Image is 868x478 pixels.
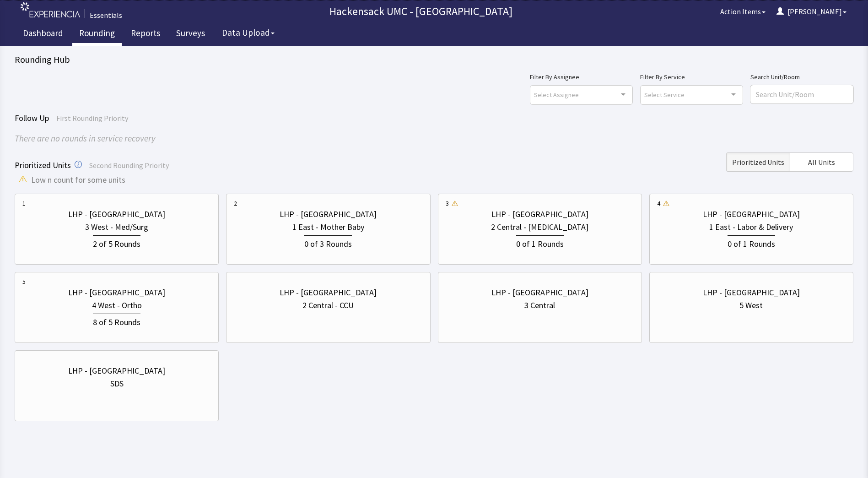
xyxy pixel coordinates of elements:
div: 4 West - Ortho [92,299,142,312]
div: 2 Central - CCU [302,299,354,312]
input: Search Unit/Room [750,85,853,103]
div: LHP - [GEOGRAPHIC_DATA] [280,286,377,299]
div: LHP - [GEOGRAPHIC_DATA] [491,286,588,299]
div: Follow Up [15,112,853,125]
div: LHP - [GEOGRAPHIC_DATA] [703,208,800,221]
span: Prioritized Units [15,160,71,170]
div: 0 of 1 Rounds [728,235,775,250]
div: 2 of 5 Rounds [93,235,140,250]
span: Prioritized Units [732,157,784,168]
span: Second Rounding Priority [89,161,169,170]
div: LHP - [GEOGRAPHIC_DATA] [491,208,588,221]
span: Select Assignee [534,89,579,100]
div: 2 Central - [MEDICAL_DATA] [491,221,588,234]
div: Rounding Hub [15,53,853,66]
a: Rounding [72,23,122,46]
div: 4 [657,199,660,208]
span: First Rounding Priority [56,114,128,123]
div: 3 Central [524,299,555,312]
span: Select Service [644,89,685,100]
button: Action Items [715,2,771,21]
span: All Units [808,157,835,168]
button: All Units [790,152,853,172]
div: 5 [22,277,26,286]
div: LHP - [GEOGRAPHIC_DATA] [68,364,165,377]
button: Prioritized Units [726,152,790,172]
a: Surveys [169,23,212,46]
div: 3 West - Med/Surg [85,221,148,234]
img: experiencia_logo.png [21,2,80,17]
div: LHP - [GEOGRAPHIC_DATA] [68,208,165,221]
a: Reports [124,23,167,46]
div: 2 [234,199,237,208]
div: LHP - [GEOGRAPHIC_DATA] [703,286,800,299]
div: 1 East - Labor & Delivery [709,221,793,234]
div: 5 West [739,299,763,312]
div: 3 [446,199,449,208]
label: Filter By Assignee [530,71,633,82]
div: 0 of 1 Rounds [516,235,564,250]
div: 1 East - Mother Baby [292,221,364,234]
div: There are no rounds in service recovery [15,132,853,145]
div: Essentials [90,10,122,21]
div: 0 of 3 Rounds [304,235,352,250]
span: Low n count for some units [31,174,125,186]
p: Hackensack UMC - [GEOGRAPHIC_DATA] [127,4,715,19]
button: [PERSON_NAME] [771,2,852,21]
div: 8 of 5 Rounds [93,314,140,329]
div: LHP - [GEOGRAPHIC_DATA] [68,286,165,299]
button: Data Upload [216,24,280,41]
label: Search Unit/Room [750,71,853,82]
div: SDS [110,377,124,390]
label: Filter By Service [640,71,743,82]
div: 1 [22,199,26,208]
a: Dashboard [16,23,70,46]
div: LHP - [GEOGRAPHIC_DATA] [280,208,377,221]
